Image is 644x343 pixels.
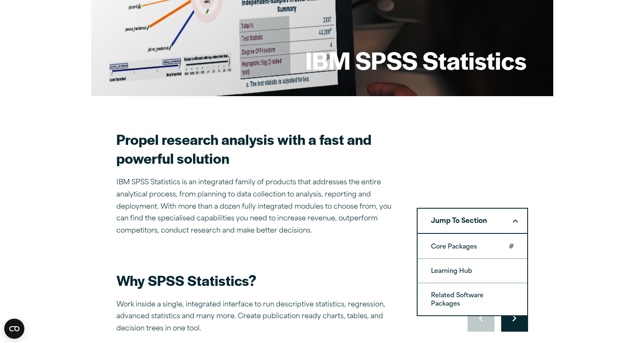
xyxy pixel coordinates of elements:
a: Learning Hub [418,259,527,283]
svg: Right pointing chevron [513,315,516,322]
a: Core Packages [418,235,527,258]
p: IBM SPSS Statistics is an integrated family of products that addresses the entire analytical proc... [116,177,397,237]
h1: IBM SPSS Statistics [305,44,526,76]
svg: Downward pointing chevron [513,219,518,223]
h2: Why SPSS Statistics? [116,271,410,290]
button: Jump To SectionDownward pointing chevron [417,208,528,234]
p: Work inside a single, integrated interface to run descriptive statistics, regression, advanced st... [116,299,410,335]
a: Related Software Packages [418,283,527,315]
ol: Jump To SectionDownward pointing chevron [417,233,528,316]
h2: Propel research analysis with a fast and powerful solution [116,130,397,168]
button: Open CMP widget [4,319,24,339]
button: Move to next slide [501,305,528,332]
nav: Table of Contents [417,208,528,234]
